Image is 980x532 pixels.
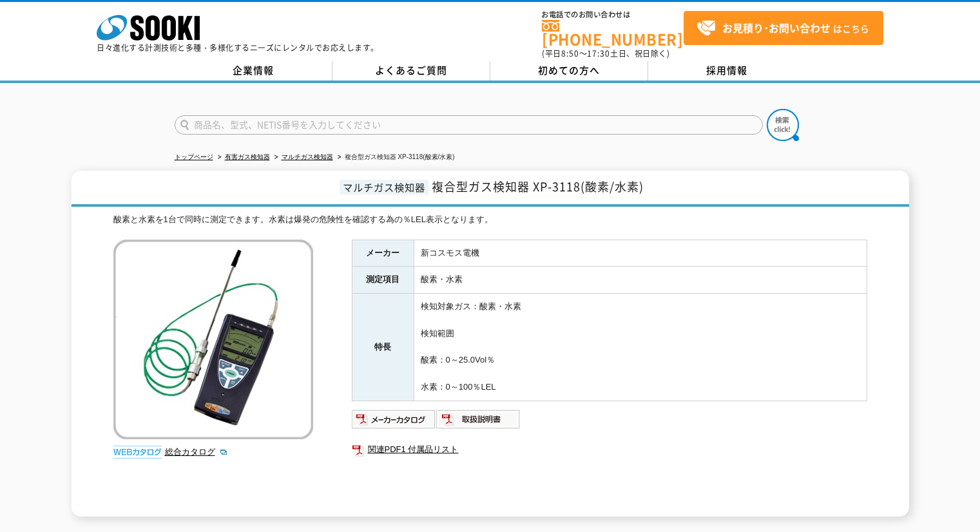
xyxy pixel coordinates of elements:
[542,20,684,46] a: [PHONE_NUMBER]
[684,11,883,45] a: お見積り･お問い合わせはこちら
[538,63,600,77] span: 初めての方へ
[414,240,867,267] td: 新コスモス電機
[542,48,669,59] span: (平日 ～ 土日、祝日除く)
[113,213,867,227] div: 酸素と水素を1台で同時に測定できます。水素は爆発の危険性を確認する為の％LEL表示となります。
[175,115,763,135] input: 商品名、型式、NETIS番号を入力してください
[340,180,428,195] span: マルチガス検知器
[352,294,414,401] th: 特長
[767,109,799,141] img: btn_search.png
[335,151,455,164] li: 複合型ガス検知器 XP-3118(酸素/水素)
[175,153,213,160] a: トップページ
[542,11,684,19] span: お電話でのお問い合わせは
[436,417,521,427] a: 取扱説明書
[332,61,490,81] a: よくあるご質問
[352,240,414,267] th: メーカー
[97,44,379,52] p: 日々進化する計測技術と多種・多様化するニーズにレンタルでお応えします。
[352,267,414,294] th: 測定項目
[165,447,228,457] a: 総合カタログ
[722,20,831,35] strong: お見積り･お問い合わせ
[432,178,644,195] span: 複合型ガス検知器 XP-3118(酸素/水素)
[225,153,270,160] a: 有害ガス検知器
[113,240,313,439] img: 複合型ガス検知器 XP-3118(酸素/水素)
[436,409,521,430] img: 取扱説明書
[352,441,867,458] a: 関連PDF1 付属品リスト
[175,61,332,81] a: 企業情報
[352,417,436,427] a: メーカーカタログ
[490,61,648,81] a: 初めての方へ
[352,409,436,430] img: メーカーカタログ
[414,294,867,401] td: 検知対象ガス：酸素・水素 検知範囲 酸素：0～25.0Vol％ 水素：0～100％LEL
[282,153,333,160] a: マルチガス検知器
[648,61,806,81] a: 採用情報
[113,446,162,459] img: webカタログ
[587,48,610,59] span: 17:30
[697,19,869,38] span: はこちら
[561,48,579,59] span: 8:50
[414,267,867,294] td: 酸素・水素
